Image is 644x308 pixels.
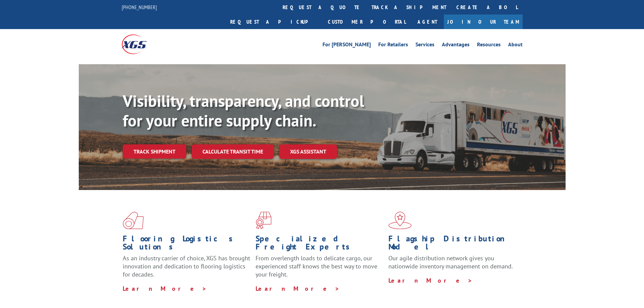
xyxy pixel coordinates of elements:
h1: Specialized Freight Experts [256,235,383,254]
a: Learn More > [388,277,473,284]
h1: Flagship Distribution Model [388,235,516,254]
h1: Flooring Logistics Solutions [123,235,251,254]
p: From overlength loads to delicate cargo, our experienced staff knows the best way to move your fr... [256,254,383,284]
img: xgs-icon-flagship-distribution-model-red [388,212,412,229]
a: XGS ASSISTANT [279,144,337,159]
a: Track shipment [123,144,186,159]
a: For Retailers [378,42,408,49]
span: Our agile distribution network gives you nationwide inventory management on demand. [388,254,513,270]
a: Calculate transit time [192,144,274,159]
img: xgs-icon-focused-on-flooring-red [256,212,271,229]
a: For [PERSON_NAME] [323,42,371,49]
a: Join Our Team [444,15,523,29]
a: Advantages [442,42,470,49]
a: Learn More > [123,285,207,292]
a: Learn More > [256,285,340,292]
img: xgs-icon-total-supply-chain-intelligence-red [123,212,144,229]
a: Services [415,42,434,49]
a: Agent [411,15,444,29]
span: As an industry carrier of choice, XGS has brought innovation and dedication to flooring logistics... [123,254,250,278]
a: Request a pickup [225,15,323,29]
a: About [508,42,523,49]
a: Resources [477,42,501,49]
a: Customer Portal [323,15,411,29]
a: [PHONE_NUMBER] [122,4,157,10]
b: Visibility, transparency, and control for your entire supply chain. [123,90,364,131]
